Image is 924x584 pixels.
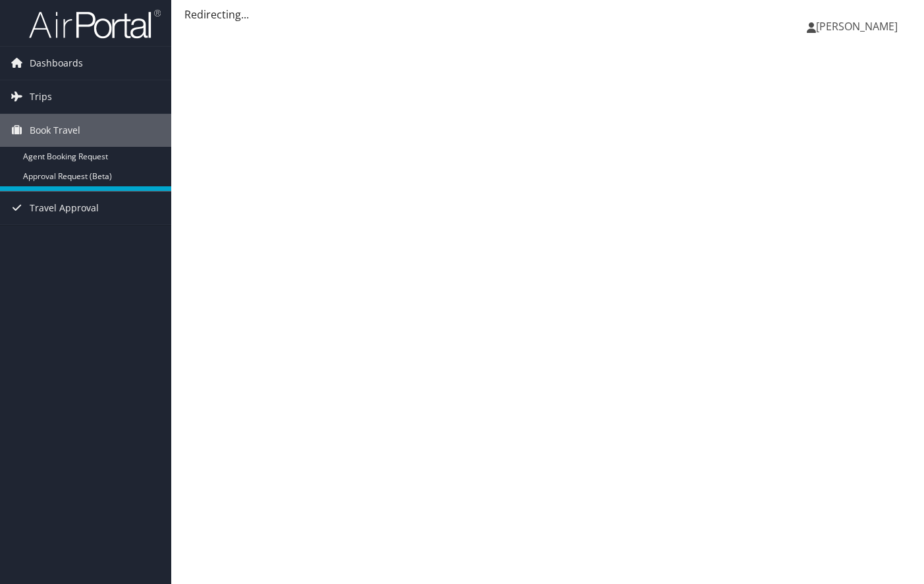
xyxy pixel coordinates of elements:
[184,7,911,22] div: Redirecting...
[816,19,898,34] span: [PERSON_NAME]
[807,7,911,46] a: [PERSON_NAME]
[30,47,83,80] span: Dashboards
[30,114,80,147] span: Book Travel
[30,80,52,113] span: Trips
[30,192,99,225] span: Travel Approval
[29,9,161,40] img: airportal-logo.png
